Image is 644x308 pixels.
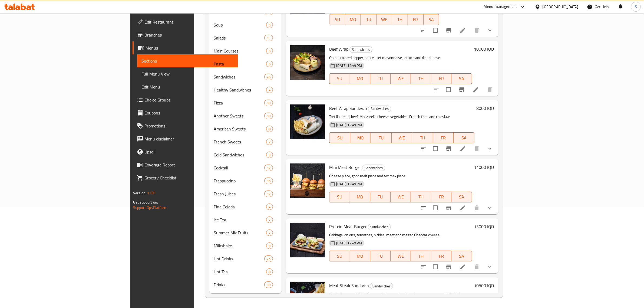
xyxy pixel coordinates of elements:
div: Ice Tea [214,217,266,223]
span: 7 [266,217,273,222]
svg: Show Choices [487,205,493,211]
a: Edit Restaurant [133,15,238,28]
div: items [264,100,273,106]
span: Main Courses [214,48,266,54]
p: Meat slices, vegetables,Mozzarella cheese, cheddar cheese, samoon packet, Coleslaw salad, ketchup... [329,291,472,304]
span: Select to update [430,261,441,273]
span: TU [372,193,388,201]
span: TH [413,75,429,83]
button: Branch-specific-item [442,260,455,273]
div: Frappuccino [214,178,264,184]
button: TU [361,14,377,25]
div: Frappuccino16 [209,174,282,187]
button: delete [483,83,496,96]
button: FR [431,73,451,84]
span: Protein Meat Burger [329,222,367,231]
div: Cold Sandwiches [214,152,266,158]
span: S [635,4,637,10]
span: Coupons [144,110,234,116]
div: Hot Drinks25 [209,252,282,265]
div: Ice Tea7 [209,213,282,226]
div: items [266,152,273,158]
span: 16 [265,178,273,184]
div: Drinks [214,281,264,288]
span: [DATE] 12:49 PM [334,181,364,186]
span: 3 [266,152,273,158]
div: Sandwiches [349,46,372,53]
span: American Sweets [214,126,266,132]
div: Cocktail12 [209,161,282,174]
div: Sandwiches [362,165,385,171]
span: 12 [265,165,273,171]
span: [DATE] 12:49 PM [334,122,364,127]
button: TH [392,14,408,25]
a: Edit menu item [460,27,466,34]
div: items [264,281,273,288]
span: SU [332,134,348,142]
span: [DATE] 12:49 PM [334,63,364,68]
a: Branches [133,28,238,41]
h6: 13000 IQD [474,223,494,230]
span: MO [347,16,359,24]
div: [GEOGRAPHIC_DATA] [543,4,578,10]
span: Milkshake [214,243,266,249]
div: Soup5 [209,18,282,31]
button: sort-choices [417,142,430,155]
a: Menus [133,41,238,54]
span: MO [352,193,368,201]
div: items [266,268,273,275]
span: Sandwiches [214,74,264,80]
span: Hot Tea [214,268,266,275]
button: Branch-specific-item [455,83,468,96]
button: TU [370,192,391,202]
a: Grocery Checklist [133,171,238,184]
span: WE [393,193,409,201]
a: Coverage Report [133,158,238,171]
div: Fresh Juices [214,191,264,197]
span: SU [332,16,343,24]
button: SA [451,73,472,84]
span: French Sweets [214,139,266,145]
button: delete [470,24,483,37]
button: MO [350,192,370,202]
div: Summer Mix Fruits [214,230,266,236]
a: Edit menu item [473,86,479,93]
button: SA [424,14,439,25]
span: 11 [265,35,273,41]
span: FR [433,252,449,260]
a: Promotions [133,119,238,132]
div: items [266,126,273,132]
span: Pasta [214,61,266,67]
div: Pina Colada4 [209,200,282,213]
p: Tortilla bread, beef, Mozzarella cheese, vegetables, French fries and coleslaw [329,113,474,120]
div: items [264,191,273,197]
button: show more [483,24,496,37]
h6: 10500 IQD [474,282,494,289]
span: TH [414,134,431,142]
div: items [264,35,273,41]
span: WE [379,16,390,24]
span: Sandwiches [368,106,391,112]
button: delete [470,142,483,155]
span: 10 [265,282,273,287]
div: Hot Drinks [214,255,264,262]
a: Edit menu item [460,145,466,152]
button: FR [408,14,424,25]
span: MO [352,75,368,83]
span: Mini Meat Burger [329,163,361,171]
button: FR [431,251,451,261]
button: sort-choices [417,260,430,273]
button: SU [329,132,350,143]
a: Full Menu View [137,67,238,80]
span: 10 [265,100,273,106]
span: Sections [141,58,234,64]
button: WE [391,251,411,261]
span: Menu disclaimer [144,136,234,142]
a: Support.OpsPlatform [133,204,167,211]
span: Meat Steak Sandwich [329,281,369,290]
span: [DATE] 12:49 PM [334,241,364,246]
span: 6 [266,61,273,67]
